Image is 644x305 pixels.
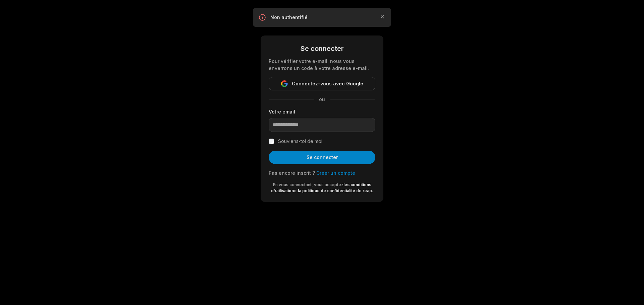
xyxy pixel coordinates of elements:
[301,45,344,53] font: Se connecter
[294,188,298,193] font: et
[269,77,375,90] button: Connectez-vous avec Google
[316,170,355,176] a: Créer un compte
[270,14,308,20] font: Non authentifié
[269,170,315,176] font: Pas encore inscrit ?
[273,182,343,187] font: En vous connectant, vous acceptez
[298,188,372,193] a: la politique de confidentialité de reap
[269,58,369,71] font: Pour vérifier votre e-mail, nous vous enverrons un code à votre adresse e-mail.
[269,151,375,164] button: Se connecter
[292,81,363,86] font: Connectez-vous avec Google
[307,154,338,160] font: Se connecter
[372,188,373,193] font: .
[269,109,295,115] font: Votre email
[271,182,371,193] a: les conditions d'utilisation
[319,96,325,102] font: ou
[278,138,322,144] font: Souviens-toi de moi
